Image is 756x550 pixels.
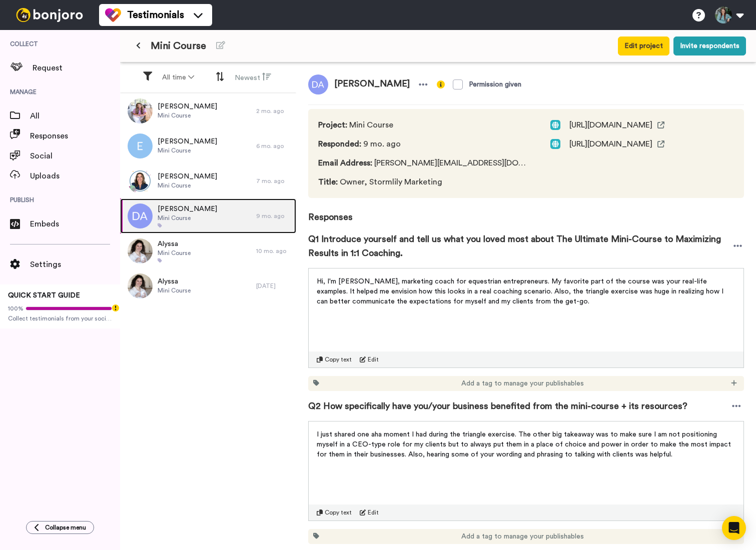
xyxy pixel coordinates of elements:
[128,203,153,228] img: da.png
[128,98,153,123] img: eb67f09a-7910-42c2-ae5c-9cd0a647fc7a.jpeg
[158,249,191,257] span: Mini Course
[156,68,200,86] button: All time
[317,431,733,458] span: I just shared one aha moment I had during the triangle exercise. The other big takeaway was to ma...
[30,218,120,230] span: Embeds
[120,128,296,163] a: [PERSON_NAME]Mini Course6 mo. ago
[128,168,153,193] img: e7d25156-7876-4721-b1d0-24e821c146e9.png
[229,68,277,87] button: Newest
[30,170,120,182] span: Uploads
[317,278,725,305] span: Hi, I'm [PERSON_NAME], marketing coach for equestrian entrepreneurs. My favorite part of the cour...
[256,142,291,150] div: 6 mo. ago
[120,233,296,268] a: AlyssaMini Course10 mo. ago
[308,74,328,94] img: da.png
[127,8,184,22] span: Testimonials
[318,138,530,150] span: 9 mo. ago
[469,79,521,89] div: Permission given
[461,378,584,388] span: Add a tag to manage your publishables
[120,163,296,198] a: [PERSON_NAME]Mini Course7 mo. ago
[30,110,120,122] span: All
[308,399,687,413] span: Q2 How specifically have you/your business benefited from the mini-course + its resources?
[26,521,94,534] button: Collapse menu
[618,36,669,55] button: Edit project
[673,36,746,55] button: Invite respondents
[368,508,379,516] span: Edit
[128,133,153,158] img: e.png
[158,286,191,294] span: Mini Course
[256,282,291,290] div: [DATE]
[158,171,217,181] span: [PERSON_NAME]
[158,214,217,222] span: Mini Course
[368,355,379,363] span: Edit
[318,119,530,131] span: Mini Course
[328,74,416,94] span: [PERSON_NAME]
[45,523,86,531] span: Collapse menu
[158,239,191,249] span: Alyssa
[30,258,120,270] span: Settings
[550,139,560,149] img: web.svg
[318,157,530,169] span: [PERSON_NAME][EMAIL_ADDRESS][DOMAIN_NAME]
[318,178,338,186] span: Title :
[461,531,584,541] span: Add a tag to manage your publishables
[437,80,445,88] img: info-yellow.svg
[325,508,352,516] span: Copy text
[120,268,296,303] a: AlyssaMini Course[DATE]
[550,120,560,130] img: web.svg
[128,238,153,263] img: fe3d1c66-ba7f-4404-8e7d-d7aa627ba422.jpeg
[256,177,291,185] div: 7 mo. ago
[158,276,191,286] span: Alyssa
[569,138,652,150] span: [URL][DOMAIN_NAME]
[120,93,296,128] a: [PERSON_NAME]Mini Course2 mo. ago
[158,181,217,189] span: Mini Course
[33,62,120,74] span: Request
[128,273,153,298] img: fe3d1c66-ba7f-4404-8e7d-d7aa627ba422.jpeg
[308,232,731,260] span: Q1 Introduce yourself and tell us what you loved most about The Ultimate Mini-Course to Maximizin...
[256,107,291,115] div: 2 mo. ago
[256,212,291,220] div: 9 mo. ago
[12,8,87,22] img: bj-logo-header-white.svg
[8,304,24,312] span: 100%
[325,355,352,363] span: Copy text
[151,39,206,53] span: Mini Course
[158,101,217,111] span: [PERSON_NAME]
[318,121,347,129] span: Project :
[8,292,80,299] span: QUICK START GUIDE
[158,146,217,154] span: Mini Course
[105,7,121,23] img: tm-color.svg
[318,140,361,148] span: Responded :
[318,159,372,167] span: Email Address :
[111,303,120,312] div: Tooltip anchor
[30,150,120,162] span: Social
[158,111,217,119] span: Mini Course
[569,119,652,131] span: [URL][DOMAIN_NAME]
[158,136,217,146] span: [PERSON_NAME]
[318,176,530,188] span: Owner, Stormlily Marketing
[158,204,217,214] span: [PERSON_NAME]
[308,198,744,224] span: Responses
[722,516,746,540] div: Open Intercom Messenger
[256,247,291,255] div: 10 mo. ago
[8,314,112,322] span: Collect testimonials from your socials
[120,198,296,233] a: [PERSON_NAME]Mini Course9 mo. ago
[30,130,120,142] span: Responses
